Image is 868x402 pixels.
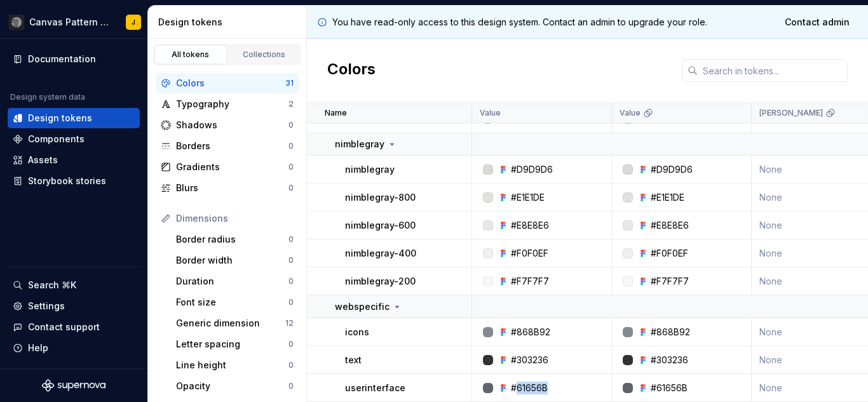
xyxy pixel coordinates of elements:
[288,339,294,349] div: 0
[288,120,294,130] div: 0
[620,108,641,118] p: Value
[176,296,288,309] div: Font size
[176,119,288,131] div: Shadows
[8,150,140,170] a: Assets
[698,59,848,82] input: Search in tokens...
[8,171,140,191] a: Storybook stories
[28,112,92,124] div: Design tokens
[28,279,76,291] div: Search ⌘K
[335,300,390,313] p: webspecific
[511,275,549,288] div: #F7F7F7
[8,338,140,358] button: Help
[171,271,299,291] a: Duration0
[288,162,294,172] div: 0
[156,115,299,135] a: Shadows0
[651,326,690,338] div: #868B92
[651,275,689,288] div: #F7F7F7
[288,297,294,307] div: 0
[345,354,362,366] p: text
[171,250,299,271] a: Border width0
[285,78,294,88] div: 31
[171,334,299,354] a: Letter spacing0
[651,163,693,176] div: #D9D9D6
[28,53,96,65] div: Documentation
[171,292,299,312] a: Font size0
[345,191,416,204] p: nimblegray-800
[345,247,416,260] p: nimblegray-400
[176,380,288,392] div: Opacity
[288,141,294,151] div: 0
[511,382,548,394] div: #61656B
[8,275,140,295] button: Search ⌘K
[10,92,85,102] div: Design system data
[288,276,294,286] div: 0
[288,381,294,391] div: 0
[28,342,48,354] div: Help
[288,360,294,370] div: 0
[776,11,858,34] a: Contact admin
[176,212,294,225] div: Dimensions
[345,326,369,338] p: icons
[511,247,548,260] div: #F0F0EF
[651,191,684,204] div: #E1E1DE
[156,157,299,177] a: Gradients0
[511,326,550,338] div: #868B92
[785,16,850,29] span: Contact admin
[8,129,140,149] a: Components
[28,321,100,333] div: Contact support
[327,59,376,82] h2: Colors
[176,182,288,194] div: Blurs
[651,219,689,232] div: #E8E8E6
[28,175,106,187] div: Storybook stories
[8,296,140,316] a: Settings
[325,108,347,118] p: Name
[176,233,288,246] div: Border radius
[176,140,288,152] div: Borders
[345,382,405,394] p: userinterface
[176,77,285,90] div: Colors
[332,16,707,29] p: You have read-only access to this design system. Contact an admin to upgrade your role.
[176,359,288,372] div: Line height
[480,108,501,118] p: Value
[759,108,823,118] p: [PERSON_NAME]
[159,50,222,60] div: All tokens
[176,98,288,111] div: Typography
[156,73,299,93] a: Colors31
[8,317,140,337] button: Contact support
[345,219,416,232] p: nimblegray-600
[176,275,288,288] div: Duration
[28,154,58,166] div: Assets
[156,136,299,156] a: Borders0
[651,247,688,260] div: #F0F0EF
[176,338,288,351] div: Letter spacing
[511,219,549,232] div: #E8E8E6
[511,354,548,366] div: #303236
[288,234,294,245] div: 0
[288,183,294,193] div: 0
[335,138,384,151] p: nimblegray
[42,379,105,392] a: Supernova Logo
[511,163,553,176] div: #D9D9D6
[156,94,299,114] a: Typography2
[345,275,416,288] p: nimblegray-200
[176,254,288,267] div: Border width
[171,229,299,250] a: Border radius0
[285,318,294,328] div: 12
[9,15,24,30] img: 3ce36157-9fde-47d2-9eb8-fa8ebb961d3d.png
[29,16,111,29] div: Canvas Pattern Library (Master)
[651,354,688,366] div: #303236
[345,163,395,176] p: nimblegray
[8,49,140,69] a: Documentation
[651,382,688,394] div: #61656B
[28,300,65,312] div: Settings
[288,255,294,265] div: 0
[511,191,545,204] div: #E1E1DE
[171,355,299,375] a: Line height0
[176,317,285,330] div: Generic dimension
[28,133,85,145] div: Components
[3,8,145,36] button: Canvas Pattern Library (Master)J
[171,376,299,396] a: Opacity0
[158,16,301,29] div: Design tokens
[132,17,135,27] div: J
[8,108,140,128] a: Design tokens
